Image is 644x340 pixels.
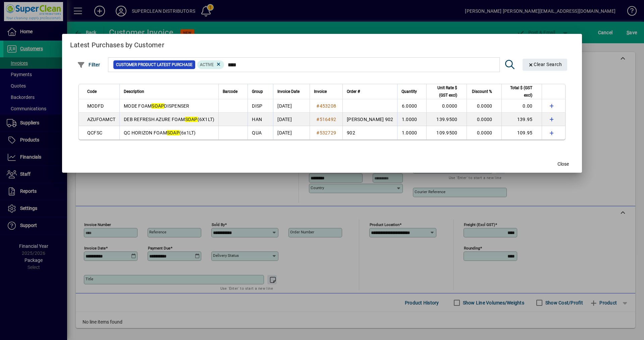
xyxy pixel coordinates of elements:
[252,88,263,95] span: Group
[506,84,538,99] div: Total $ (GST excl)
[185,117,198,122] em: SOAP
[87,130,102,135] span: QCFSC
[75,59,102,71] button: Filter
[506,84,532,99] span: Total $ (GST excl)
[316,103,319,109] span: #
[200,62,214,67] span: Active
[467,113,501,126] td: 0.0000
[523,59,568,71] button: Clear
[252,88,269,95] div: Group
[320,117,336,122] span: 516492
[342,126,397,139] td: 902
[314,102,338,110] a: #453208
[397,126,426,139] td: 1.0000
[273,113,310,126] td: [DATE]
[314,129,338,136] a: #532729
[347,88,393,95] div: Order #
[223,88,244,95] div: Barcode
[87,88,97,95] span: Code
[124,117,214,122] span: DEB REFRESH AZURE FOAM (6X1LT)
[431,84,463,99] div: Unit Rate $ (GST excl)
[316,117,319,122] span: #
[124,130,196,135] span: QC HORIZON FOAM (6x1LT)
[426,126,467,139] td: 109.9500
[252,103,262,109] span: DISP
[467,99,501,113] td: 0.0000
[501,126,542,139] td: 109.95
[87,103,104,109] span: MODFD
[347,88,360,95] span: Order #
[501,113,542,126] td: 139.95
[426,113,467,126] td: 139.9500
[467,126,501,139] td: 0.0000
[277,88,300,95] span: Invoice Date
[552,158,574,170] button: Close
[472,88,492,95] span: Discount %
[557,161,569,168] span: Close
[252,130,262,135] span: QUA
[528,62,562,67] span: Clear Search
[426,99,467,113] td: 0.0000
[77,62,100,67] span: Filter
[277,88,306,95] div: Invoice Date
[314,88,327,95] span: Invoice
[152,103,164,109] em: SOAP
[124,88,214,95] div: Description
[401,88,423,95] div: Quantity
[397,99,426,113] td: 6.0000
[431,84,457,99] span: Unit Rate $ (GST excl)
[223,88,237,95] span: Barcode
[124,103,190,109] span: MODE FOAM DISPENSER
[397,113,426,126] td: 1.0000
[401,88,417,95] span: Quantity
[320,103,336,109] span: 453208
[314,88,338,95] div: Invoice
[320,130,336,135] span: 532729
[316,130,319,135] span: #
[252,117,262,122] span: HAN
[167,130,179,135] em: SOAP
[273,126,310,139] td: [DATE]
[62,34,582,53] h2: Latest Purchases by Customer
[273,99,310,113] td: [DATE]
[501,99,542,113] td: 0.00
[116,61,193,68] span: Customer Product Latest Purchase
[124,88,144,95] span: Description
[471,88,498,95] div: Discount %
[87,88,115,95] div: Code
[87,117,115,122] span: AZUFOAMCT
[314,116,338,123] a: #516492
[197,60,224,69] mat-chip: Product Activation Status: Active
[342,113,397,126] td: [PERSON_NAME] 902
